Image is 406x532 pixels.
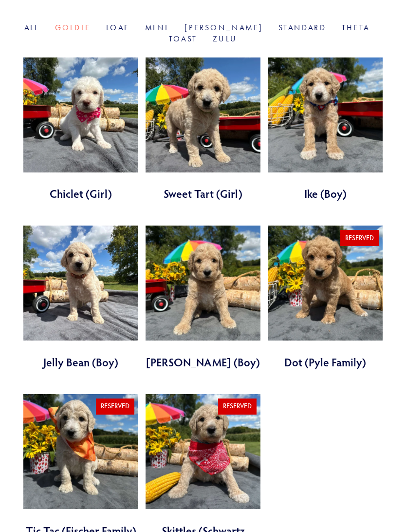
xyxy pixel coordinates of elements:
[213,35,237,44] a: Zulu
[145,23,169,33] a: Mini
[185,23,263,33] a: [PERSON_NAME]
[55,23,91,33] a: Goldie
[278,23,326,33] a: Standard
[169,35,197,44] a: Toast
[24,23,39,33] a: All
[106,23,129,33] a: Loaf
[342,23,369,33] a: Theta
